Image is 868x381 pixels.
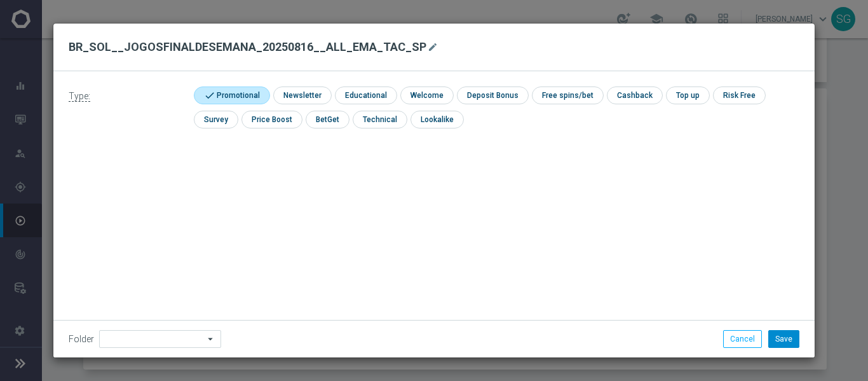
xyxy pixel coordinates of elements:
i: mode_edit [428,42,438,52]
span: Type: [69,91,90,102]
i: arrow_drop_down [205,331,217,347]
button: Cancel [723,330,762,348]
button: Save [768,330,799,348]
button: mode_edit [426,39,442,55]
label: Folder [69,334,94,345]
h2: BR_SOL__JOGOSFINALDESEMANA_20250816__ALL_EMA_TAC_SP [69,39,426,55]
